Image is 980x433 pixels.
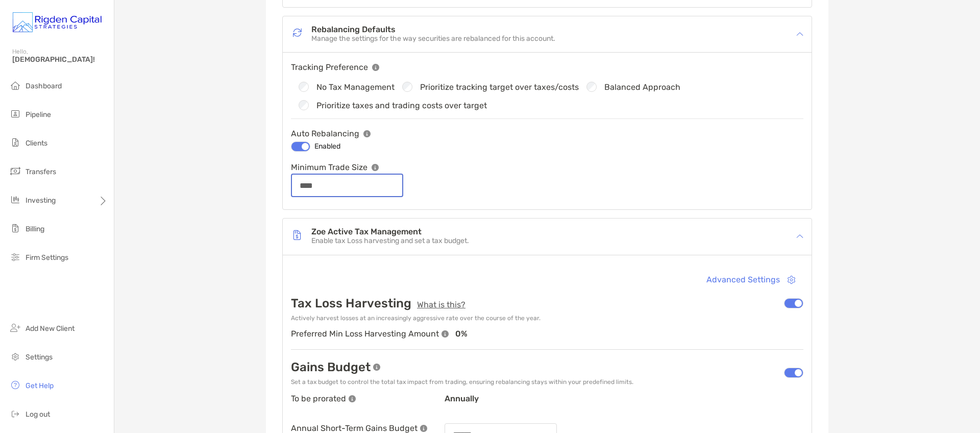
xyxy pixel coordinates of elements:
span: Add New Client [26,324,75,333]
img: dashboard icon [9,79,21,91]
img: add_new_client icon [9,322,21,334]
span: Get Help [26,381,54,390]
label: No Tax Management [316,83,395,91]
h4: Rebalancing Defaults [311,26,555,34]
span: Clients [26,139,47,148]
img: clients icon [9,136,21,149]
img: info tooltip [420,425,427,432]
span: Log out [26,410,50,419]
img: info tooltip [349,395,356,402]
p: Annual Short-Term Gains Budget [291,423,418,433]
span: Settings [26,353,53,362]
p: Enabled [314,140,340,153]
img: info tooltip [363,130,371,137]
img: Rebalancing Defaults [291,27,303,39]
p: 0 % [450,329,468,339]
img: logout icon [9,407,21,420]
p: Tax Loss Harvesting [291,296,411,310]
img: info tooltip [373,364,380,371]
p: Minimum Trade Size [291,161,367,174]
p: Manage the settings for the way securities are rebalanced for this account. [311,35,555,43]
span: [DEMOGRAPHIC_DATA]! [12,55,108,64]
p: Auto Rebalancing [291,127,359,140]
img: info tooltip [442,330,449,338]
p: Enable tax Loss harvesting and set a tax budget. [311,237,469,246]
span: Firm Settings [26,253,68,262]
p: annually [445,394,557,411]
img: firm-settings icon [9,251,21,263]
span: Pipeline [26,110,51,119]
p: To be prorated [291,394,346,403]
img: Zoe Active Tax Management [291,229,303,241]
img: pipeline icon [9,108,21,120]
span: Dashboard [26,82,62,90]
span: Billing [26,225,44,233]
p: Gains Budget [291,360,371,374]
img: investing icon [9,194,21,206]
img: info tooltip [372,164,379,171]
div: icon arrowZoe Active Tax ManagementZoe Active Tax ManagementEnable tax Loss harvesting and set a ... [283,219,812,254]
span: Transfers [26,167,56,176]
img: get-help icon [9,379,21,391]
h4: Zoe Active Tax Management [311,228,469,236]
p: Preferred Min Loss Harvesting Amount [291,327,439,340]
label: Prioritize taxes and trading costs over target [316,101,487,110]
img: icon arrow [796,31,803,38]
img: info tooltip [372,64,379,71]
label: Balanced Approach [604,83,680,91]
div: icon arrowRebalancing DefaultsRebalancing DefaultsManage the settings for the way securities are ... [283,16,812,52]
img: transfers icon [9,165,21,177]
img: settings icon [9,350,21,363]
img: Zoe Logo [12,4,102,41]
img: billing icon [9,222,21,234]
img: icon arrow [796,233,803,240]
p: Tracking Preference [291,61,368,74]
p: Set a tax budget to control the total tax impact from trading, ensuring rebalancing stays within ... [291,378,633,386]
p: Actively harvest losses at an increasingly aggressive rate over the course of the year. [291,315,803,322]
button: What is this? [414,300,469,310]
label: Prioritize tracking target over taxes/costs [420,83,579,91]
button: Advanced Settings [698,269,803,291]
span: Investing [26,196,56,205]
